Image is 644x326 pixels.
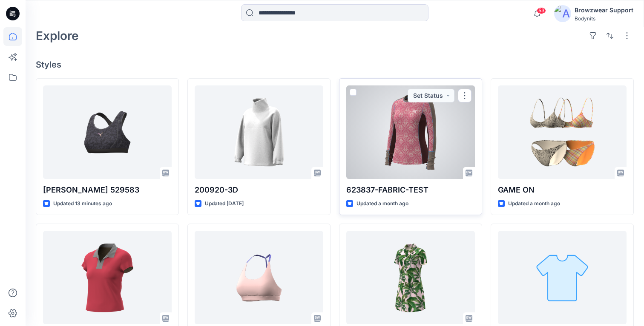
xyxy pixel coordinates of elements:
[43,231,172,324] a: 30 June 200792 - Rhone avatar -cui hong
[195,85,323,179] a: 200920-3D
[36,29,79,43] h2: Explore
[575,5,633,15] div: Browzwear Support
[575,15,633,22] div: Bodynits
[498,231,627,324] a: 635749 After
[195,231,323,324] a: 522227 Straps
[195,184,323,196] p: 200920-3D
[43,85,172,179] a: Eunice 529583
[537,7,546,14] span: 53
[356,199,408,208] p: Updated a month ago
[346,85,475,179] a: 623837-FABRIC-TEST
[554,5,571,22] img: avatar
[346,184,475,196] p: 623837-FABRIC-TEST
[346,231,475,324] a: 635749 Before
[43,184,172,196] p: [PERSON_NAME] 529583
[508,199,560,208] p: Updated a month ago
[53,199,112,208] p: Updated 13 minutes ago
[205,199,244,208] p: Updated [DATE]
[498,85,627,179] a: GAME ON
[498,184,627,196] p: GAME ON
[36,60,634,70] h4: Styles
